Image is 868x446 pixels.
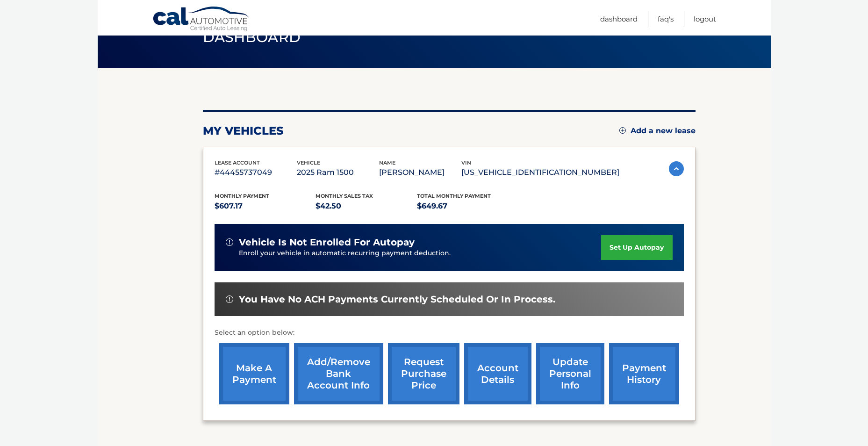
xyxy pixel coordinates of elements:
span: name [379,159,395,166]
p: [PERSON_NAME] [379,166,461,179]
img: alert-white.svg [226,295,233,303]
a: Add/Remove bank account info [294,343,383,404]
p: [US_VEHICLE_IDENTIFICATION_NUMBER] [461,166,619,179]
a: Add a new lease [619,126,696,136]
a: set up autopay [601,235,672,260]
span: lease account [215,159,260,166]
span: vehicle [297,159,320,166]
span: Dashboard [203,29,301,46]
p: Enroll your vehicle in automatic recurring payment deduction. [239,248,602,259]
img: alert-white.svg [226,238,233,246]
a: Cal Automotive [152,6,251,33]
span: You have no ACH payments currently scheduled or in process. [239,294,555,305]
p: #44455737049 [215,166,297,179]
a: account details [464,343,531,404]
img: add.svg [619,127,626,134]
p: $42.50 [316,200,417,213]
a: request purchase price [388,343,459,404]
p: Select an option below: [215,327,684,338]
a: make a payment [219,343,289,404]
p: 2025 Ram 1500 [297,166,379,179]
span: vehicle is not enrolled for autopay [239,237,415,248]
h2: my vehicles [203,124,284,138]
a: FAQ's [658,11,674,27]
a: update personal info [536,343,604,404]
span: Total Monthly Payment [417,193,491,199]
a: Dashboard [600,11,638,27]
a: Logout [694,11,716,27]
span: Monthly sales Tax [316,193,373,199]
span: vin [461,159,471,166]
p: $607.17 [215,200,316,213]
img: accordion-active.svg [669,161,684,176]
span: Monthly Payment [215,193,269,199]
p: $649.67 [417,200,518,213]
a: payment history [609,343,679,404]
